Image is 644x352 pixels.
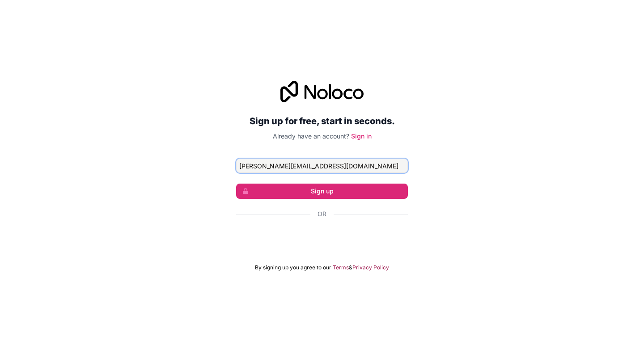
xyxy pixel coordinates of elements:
h2: Sign up for free, start in seconds. [236,113,408,129]
a: Sign in [351,132,372,140]
button: Sign up [236,184,408,199]
span: By signing up you agree to our [255,264,331,271]
input: Email address [236,159,408,173]
a: Terms [333,264,349,271]
a: Privacy Policy [352,264,389,271]
iframe: Sign in with Google Button [232,228,412,248]
span: Or [318,210,326,218]
span: & [349,264,352,271]
span: Already have an account? [273,132,349,140]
